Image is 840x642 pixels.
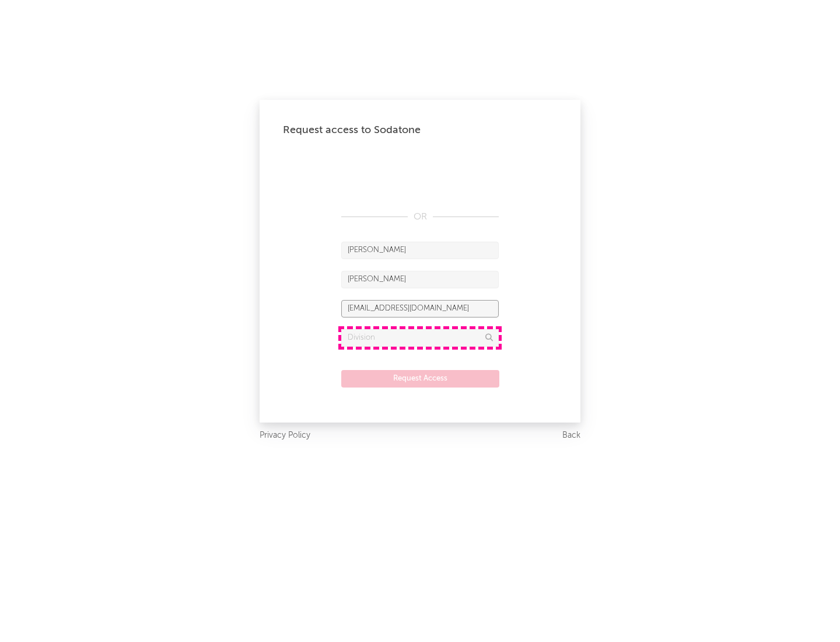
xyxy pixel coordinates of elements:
[341,329,499,347] input: Division
[341,242,499,259] input: First Name
[341,370,499,388] button: Request Access
[260,428,310,443] a: Privacy Policy
[341,210,499,224] div: OR
[341,271,499,288] input: Last Name
[562,428,580,443] a: Back
[283,123,557,137] div: Request access to Sodatone
[341,300,499,317] input: Email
